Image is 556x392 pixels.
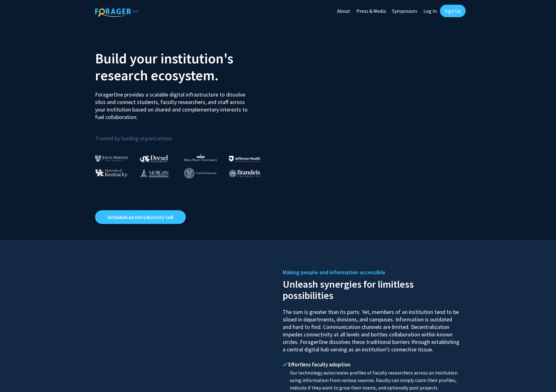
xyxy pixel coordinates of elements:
p: ForagerOne provides a scalable digital infrastructure to dissolve silos and connect students, fac... [95,86,252,121]
h5: Making people and information accessible [283,268,461,277]
a: Sign Up [440,5,466,17]
img: Drexel University [140,155,168,162]
img: Johns Hopkins University [95,155,128,162]
p: Our technology autocreates profiles of faculty researchers across an institution using informatio... [283,369,461,392]
img: High Point University [184,154,217,161]
p: Trusted by leading organizations [95,126,273,143]
p: The sum is greater than its parts. Yet, members of an institution tend to be siloed in department... [283,303,461,353]
a: Opens in a new tab [95,210,186,224]
img: Cornell University [184,168,217,178]
h4: Effortless faculty adoption [283,361,461,368]
img: Thomas Jefferson University [229,156,260,162]
img: University of Kentucky [95,169,128,177]
img: Morgan State University [140,169,169,177]
h2: Unleash synergies for limitless possibilities [283,277,461,301]
h2: Build your institution's research ecosystem. [95,50,273,84]
img: ForagerOne Logo [95,6,139,17]
img: Brandeis University [229,170,260,177]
